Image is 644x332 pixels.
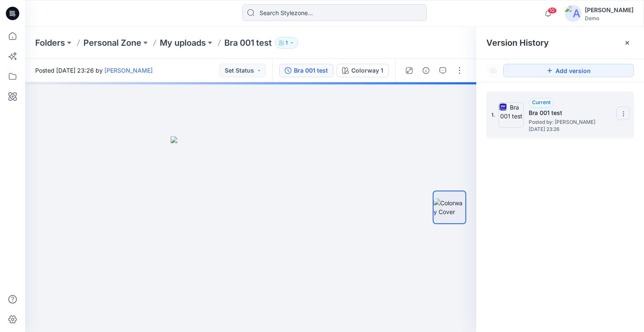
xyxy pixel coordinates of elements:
h5: Bra 001 test [529,108,613,118]
p: 1 [286,38,288,47]
img: Colorway Cover [434,199,465,216]
input: Search Stylezone… [242,4,427,21]
img: Bra 001 test [499,102,524,128]
a: Folders [35,37,65,49]
span: Posted [DATE] 23:26 by [35,66,153,75]
button: 1 [275,37,298,49]
span: Version History [486,38,549,48]
div: Demo [585,15,634,21]
button: Show Hidden Versions [486,64,500,77]
button: Details [419,64,433,77]
a: My uploads [160,37,206,49]
span: [DATE] 23:26 [529,126,613,132]
div: Colorway 1 [351,66,383,75]
button: Colorway 1 [337,64,389,77]
button: Add version [503,64,634,77]
a: [PERSON_NAME] [104,67,153,74]
button: Close [624,39,631,46]
img: avatar [565,5,582,22]
span: 10 [548,7,557,14]
span: Posted by: Yael Waitz [529,118,613,126]
div: [PERSON_NAME] [585,5,634,15]
div: Bra 001 test [294,66,328,75]
button: Bra 001 test [279,64,333,77]
span: 1. [491,111,495,119]
span: Current [532,99,551,105]
a: Personal Zone [83,37,141,49]
p: Bra 001 test [224,37,272,49]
